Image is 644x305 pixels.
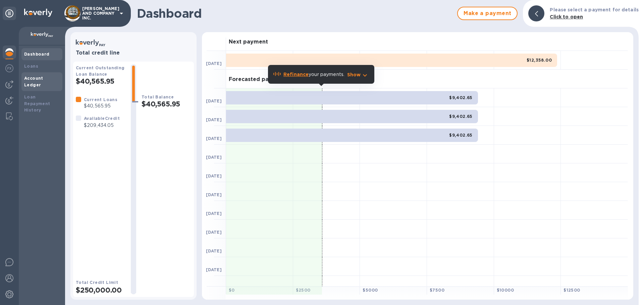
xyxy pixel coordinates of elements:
button: Make a payment [457,7,518,20]
h3: Forecasted payments [229,76,289,83]
b: Click to open [550,14,583,19]
b: [DATE] [206,267,222,272]
b: Refinance [283,72,309,77]
b: $ 7500 [430,288,444,293]
b: $9,402.65 [449,95,473,100]
b: $9,402.65 [449,133,473,138]
b: [DATE] [206,173,222,178]
h2: $40,565.95 [76,77,125,85]
h3: Next payment [229,39,268,45]
b: Available Credit [84,116,120,121]
b: [DATE] [206,248,222,253]
b: Total Balance [142,94,174,99]
b: Account Ledger [24,76,43,87]
span: Make a payment [463,9,512,17]
p: $40,565.95 [84,102,117,109]
b: Current Loans [84,97,117,102]
b: [DATE] [206,61,222,66]
div: Unpin categories [3,7,16,20]
b: Total Credit Limit [76,280,118,285]
h2: $40,565.95 [142,100,191,108]
b: [DATE] [206,117,222,122]
b: Dashboard [24,52,50,57]
p: [PERSON_NAME] AND COMPANY INC. [82,6,116,20]
h3: Total credit line [76,50,191,56]
b: Please select a payment for details [550,7,639,12]
b: [DATE] [206,192,222,197]
p: your payments. [283,71,344,78]
h1: Dashboard [137,6,454,20]
b: Loan Repayment History [24,94,50,113]
b: [DATE] [206,211,222,216]
h2: $250,000.00 [76,286,125,294]
b: [DATE] [206,98,222,103]
b: Loans [24,64,38,69]
b: [DATE] [206,155,222,160]
b: [DATE] [206,230,222,235]
b: [DATE] [206,136,222,141]
p: $209,434.05 [84,122,120,129]
b: $9,402.65 [449,114,473,119]
b: $12,358.00 [527,58,552,63]
img: Logo [24,9,52,17]
b: $ 10000 [497,288,514,293]
b: $ 5000 [363,288,378,293]
p: Show [347,71,361,78]
b: $ 12500 [563,288,580,293]
img: Foreign exchange [5,64,13,72]
button: Show [347,71,369,78]
b: Current Outstanding Loan Balance [76,65,125,77]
